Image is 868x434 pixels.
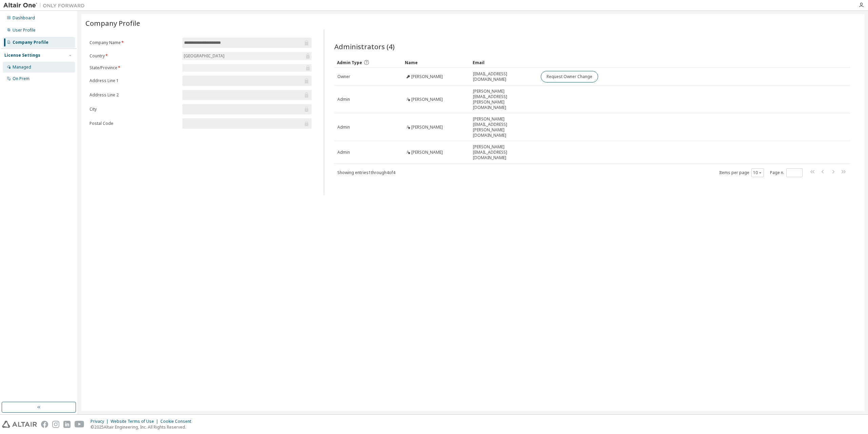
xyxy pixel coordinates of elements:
[337,125,350,130] span: Admin
[13,27,36,33] div: User Profile
[13,76,29,81] div: On Prem
[13,40,48,45] div: Company Profile
[3,2,88,9] img: Altair One
[405,57,467,68] div: Name
[473,89,535,110] span: [PERSON_NAME][EMAIL_ADDRESS][PERSON_NAME][DOMAIN_NAME]
[337,170,395,175] span: Showing entries 1 through 4 of 4
[2,421,37,428] img: altair_logo.svg
[160,419,195,424] div: Cookie Consent
[85,18,140,28] span: Company Profile
[90,121,178,126] label: Postal Code
[473,116,535,138] span: [PERSON_NAME][EMAIL_ADDRESS][PERSON_NAME][DOMAIN_NAME]
[111,419,160,424] div: Website Terms of Use
[41,421,48,428] img: facebook.svg
[411,125,443,130] span: [PERSON_NAME]
[337,74,350,79] span: Owner
[411,74,443,79] span: [PERSON_NAME]
[90,78,178,83] label: Address Line 1
[4,53,40,58] div: License Settings
[411,150,443,155] span: [PERSON_NAME]
[90,40,178,45] label: Company Name
[337,97,350,102] span: Admin
[337,150,350,155] span: Admin
[13,64,31,70] div: Managed
[90,107,178,112] label: City
[90,65,178,71] label: State/Province
[91,424,195,430] p: © 2025 Altair Engineering, Inc. All Rights Reserved.
[91,419,111,424] div: Privacy
[719,168,764,177] span: Items per page
[90,53,178,59] label: Country
[770,168,803,177] span: Page n.
[337,60,362,65] span: Admin Type
[52,421,59,428] img: instagram.svg
[473,144,535,161] span: [PERSON_NAME][EMAIL_ADDRESS][DOMAIN_NAME]
[183,52,225,60] div: [GEOGRAPHIC_DATA]
[334,42,395,51] span: Administrators (4)
[473,71,535,82] span: [EMAIL_ADDRESS][DOMAIN_NAME]
[473,57,535,68] div: Email
[411,97,443,102] span: [PERSON_NAME]
[13,15,35,21] div: Dashboard
[63,421,71,428] img: linkedin.svg
[182,52,312,60] div: [GEOGRAPHIC_DATA]
[541,71,598,82] button: Request Owner Change
[75,421,84,428] img: youtube.svg
[90,92,178,98] label: Address Line 2
[753,170,762,175] button: 10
